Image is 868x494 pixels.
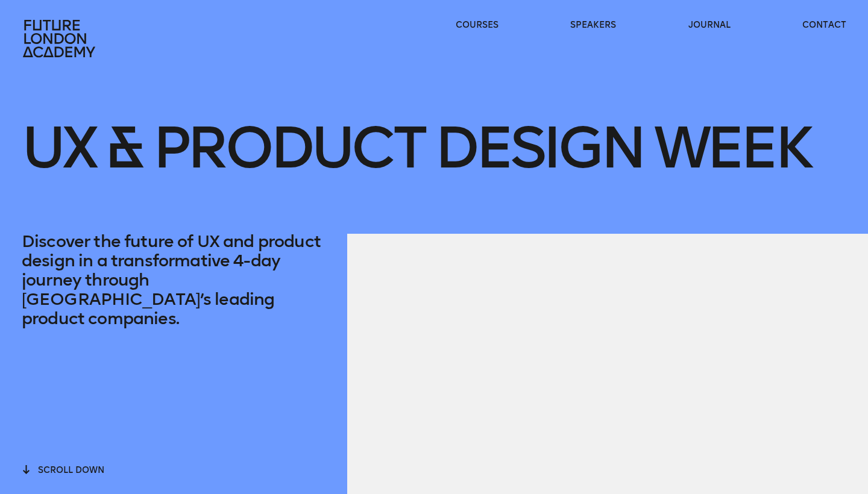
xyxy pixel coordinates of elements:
a: speakers [570,19,616,31]
h1: UX & Product Design Week [22,83,809,213]
button: scroll down [22,463,104,477]
span: scroll down [38,465,104,475]
a: contact [802,19,846,31]
a: journal [688,19,731,31]
a: courses [456,19,498,31]
p: Discover the future of UX and product design in a transformative 4-day journey through [GEOGRAPHI... [22,232,325,328]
